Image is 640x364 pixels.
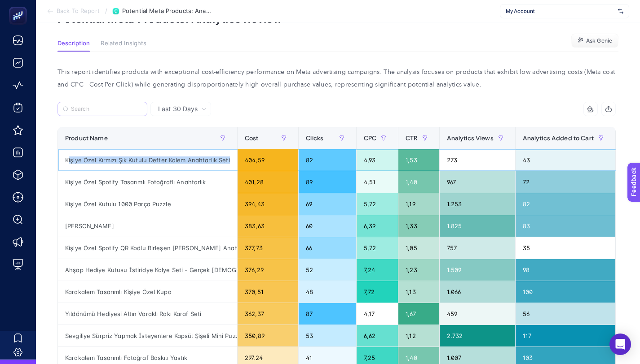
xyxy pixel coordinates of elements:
div: 53 [299,325,356,347]
div: 1,12 [398,325,439,347]
div: 35 [516,237,615,259]
span: / [105,7,107,14]
div: 1,05 [398,237,439,259]
span: CPC [364,134,376,142]
div: This report identifies products with exceptional cost-efficiency performance on Meta advertising ... [50,66,623,91]
div: 370,51 [238,281,298,303]
span: Potential Meta Products: Analytics Review [122,8,212,15]
div: 404,59 [238,149,298,171]
span: Feedback [5,3,34,10]
div: 350,89 [238,325,298,347]
div: 376,29 [238,259,298,281]
div: 757 [440,237,515,259]
div: 5,72 [357,237,398,259]
div: 1,23 [398,259,439,281]
div: Kişiye Özel Spotify Tasarımlı Fotoğraflı Anahtarlık [58,171,237,193]
div: 60 [299,215,356,237]
div: [PERSON_NAME] [58,215,237,237]
div: 1,19 [398,193,439,215]
div: 5,72 [357,193,398,215]
div: Kişiye Özel Kutulu 1000 Parça Puzzle [58,193,237,215]
div: Karakalem Tasarımlı Kişiye Özel Kupa [58,281,237,303]
div: 82 [299,149,356,171]
div: 273 [440,149,515,171]
div: Kişiye Özel Kırmızı Şık Kutulu Defter Kalem Anahtarlık Seti [58,149,237,171]
div: 401,28 [238,171,298,193]
div: 72 [516,171,615,193]
div: 69 [299,193,356,215]
div: 2.732 [440,325,515,347]
div: 56 [516,303,615,325]
div: 48 [299,281,356,303]
input: Search [71,106,142,113]
div: Ahşap Hediye Kutusu İstiridye Kolye Seti - Gerçek [DEMOGRAPHIC_DATA] Kolye [58,259,237,281]
div: 89 [299,171,356,193]
div: 87 [299,303,356,325]
div: 1,33 [398,215,439,237]
div: 1,13 [398,281,439,303]
div: 43 [516,149,615,171]
div: 1.825 [440,215,515,237]
div: 459 [440,303,515,325]
div: 66 [299,237,356,259]
span: Related Insights [101,40,146,47]
span: Last 30 Days [158,104,198,113]
div: 6,62 [357,325,398,347]
div: 1,67 [398,303,439,325]
span: Product Name [65,134,108,142]
div: 100 [516,281,615,303]
span: Description [57,40,90,47]
div: 98 [516,259,615,281]
div: Open Intercom Messenger [609,334,631,355]
div: 4,51 [357,171,398,193]
span: Analytics Added to Cart [523,134,594,142]
div: 383,63 [238,215,298,237]
span: Back To Report [57,8,100,15]
span: Ask Genie [586,37,612,44]
div: 52 [299,259,356,281]
div: 1,40 [398,171,439,193]
div: 4,17 [357,303,398,325]
button: Related Insights [101,40,146,52]
div: 1.066 [440,281,515,303]
img: svg%3e [618,7,623,16]
div: 7,24 [357,259,398,281]
div: 82 [516,193,615,215]
span: Clicks [306,134,323,142]
div: 1.253 [440,193,515,215]
div: Sevgiliye Sürpriz Yapmak İsteyenlere Kapsül Şişeli Mini Puzzle [58,325,237,347]
div: 6,39 [357,215,398,237]
div: 967 [440,171,515,193]
button: Ask Genie [571,34,618,48]
div: 394,43 [238,193,298,215]
div: 83 [516,215,615,237]
div: 7,72 [357,281,398,303]
div: 4,93 [357,149,398,171]
div: Yıldönümü Hediyesi Altın Varaklı Rakı Karaf Seti [58,303,237,325]
span: My Account [506,8,614,15]
div: Kişiye Özel Spotify QR Kodlu Birleşen [PERSON_NAME] Anahtarlık [58,237,237,259]
span: Cost [245,134,259,142]
div: 377,73 [238,237,298,259]
button: Description [57,40,90,52]
div: 362,37 [238,303,298,325]
span: CTR [406,134,417,142]
div: 117 [516,325,615,347]
div: 1,53 [398,149,439,171]
div: 1.509 [440,259,515,281]
span: Analytics Views [447,134,494,142]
